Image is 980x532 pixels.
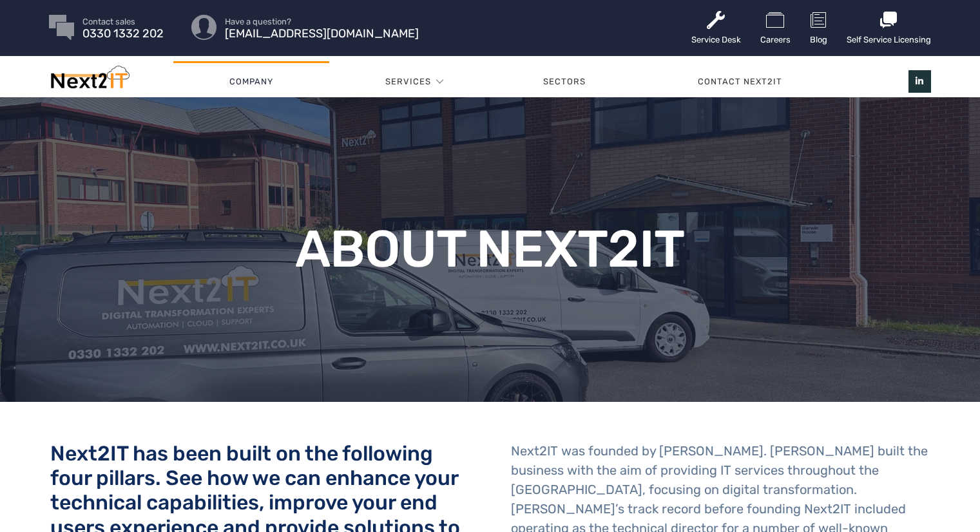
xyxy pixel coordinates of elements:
a: Company [173,62,329,101]
a: Have a question? [EMAIL_ADDRESS][DOMAIN_NAME] [225,17,419,38]
a: Services [385,62,431,101]
a: Sectors [487,62,642,101]
h1: About Next2IT [269,223,710,275]
span: Contact sales [82,17,164,26]
span: Have a question? [225,17,419,26]
a: Contact Next2IT [642,62,838,101]
span: 0330 1332 202 [82,30,164,38]
span: [EMAIL_ADDRESS][DOMAIN_NAME] [225,30,419,38]
a: Contact sales 0330 1332 202 [82,17,164,38]
img: Next2IT [49,66,130,95]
